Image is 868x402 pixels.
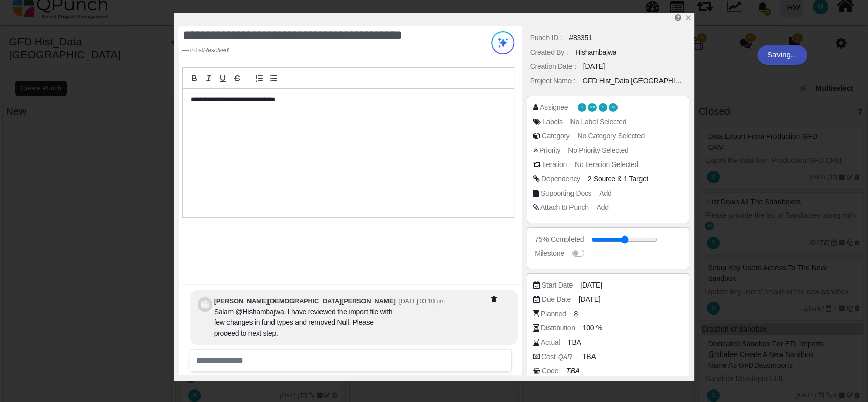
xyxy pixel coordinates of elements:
span: Add [597,203,609,211]
div: Saving... [757,45,807,65]
i: Edit Punch [675,14,681,21]
div: Created By : [530,47,568,58]
div: Supporting Docs [541,188,591,199]
footer: in list [182,45,456,55]
div: [DATE] [583,61,605,72]
span: S [602,106,604,109]
span: & [588,174,648,184]
span: MA [590,106,595,109]
span: [DATE] [580,280,602,291]
div: Assignee [540,102,568,113]
div: Creation Date : [530,61,576,72]
div: Iteration [542,159,567,170]
span: Mahmood Ashraf [588,103,597,112]
b: [PERSON_NAME][DEMOGRAPHIC_DATA][PERSON_NAME] [214,297,396,305]
div: Planned [541,309,566,319]
div: Category [542,131,570,141]
span: TBA [567,337,581,348]
span: No Label Selected [570,117,627,126]
img: Try writing with AI [491,31,514,54]
span: [DATE] [579,294,600,305]
div: Labels [542,116,563,127]
span: No Category Selected [578,132,645,140]
cite: Source Title [203,46,229,54]
div: Dependency [541,174,580,184]
div: #83351 [569,33,592,43]
span: H [581,106,583,109]
span: 100 % [583,323,602,334]
div: Distribution [541,323,575,334]
div: Actual [541,337,560,348]
div: Project Name : [530,76,576,86]
div: GFD Hist_Data [GEOGRAPHIC_DATA] [582,76,686,86]
span: 8 [574,309,578,319]
div: Start Date [542,280,573,291]
span: Muhammad.shoaib [609,103,618,112]
span: TBA [582,351,596,362]
div: Cost [541,351,575,362]
div: Due Date [542,294,571,305]
svg: x [684,14,692,21]
div: Hishambajwa [575,47,616,58]
div: Milestone [535,248,564,259]
span: Hishambajwa [578,103,586,112]
div: Salam @Hishambajwa, I have reviewed the import file with few changes in fund types and removed Nu... [214,306,393,339]
span: <div class="badge badge-secondary"> Creation of Sandbox FS</div><div class="badge badge-secondary... [588,175,615,183]
span: M [612,106,614,109]
a: x [684,14,692,22]
span: Shafee.jan [599,103,607,112]
i: TBA [566,367,579,375]
i: QAR [556,350,575,363]
span: No Iteration Selected [575,160,638,169]
div: 75% Completed [535,234,584,245]
small: [DATE] 03:10 pm [399,298,445,305]
div: Attach to Punch [540,202,589,213]
span: No Priority Selected [568,146,628,154]
div: Punch ID : [530,33,562,43]
div: Code [542,366,558,376]
span: Add [599,189,611,197]
span: <div class="badge badge-secondary"> Import to Sandbox FS</div> [624,175,648,183]
div: Priority [539,145,560,156]
u: Resolved [203,46,229,54]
